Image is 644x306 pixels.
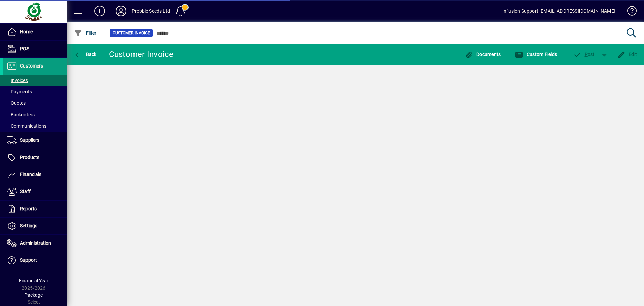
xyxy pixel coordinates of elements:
[7,112,35,117] span: Backorders
[465,52,501,57] span: Documents
[573,52,595,57] span: ost
[515,52,557,57] span: Custom Fields
[20,223,37,228] span: Settings
[3,75,67,86] a: Invoices
[89,5,110,17] button: Add
[74,30,97,36] span: Filter
[20,155,39,160] span: Products
[570,48,598,60] button: Post
[3,109,67,120] a: Backorders
[585,52,588,57] span: P
[74,52,97,57] span: Back
[20,206,37,211] span: Reports
[3,149,67,166] a: Products
[20,29,33,34] span: Home
[24,292,43,298] span: Package
[3,120,67,132] a: Communications
[72,27,98,39] button: Filter
[113,30,150,36] span: Customer Invoice
[7,89,32,94] span: Payments
[3,235,67,252] a: Administration
[615,48,639,60] button: Edit
[622,1,636,23] a: Knowledge Base
[19,278,48,283] span: Financial Year
[20,137,39,143] span: Suppliers
[7,78,28,83] span: Invoices
[110,5,132,17] button: Profile
[20,257,37,263] span: Support
[463,48,503,60] button: Documents
[67,48,104,60] app-page-header-button: Back
[3,166,67,183] a: Financials
[7,123,46,129] span: Communications
[3,86,67,97] a: Payments
[3,252,67,269] a: Support
[513,48,559,60] button: Custom Fields
[20,172,41,177] span: Financials
[617,52,637,57] span: Edit
[20,63,43,69] span: Customers
[3,132,67,149] a: Suppliers
[20,46,29,51] span: POS
[3,24,67,40] a: Home
[3,97,67,109] a: Quotes
[20,240,51,246] span: Administration
[3,201,67,217] a: Reports
[7,100,26,106] span: Quotes
[72,48,98,60] button: Back
[502,6,615,16] div: Infusion Support [EMAIL_ADDRESS][DOMAIN_NAME]
[20,189,31,194] span: Staff
[3,183,67,200] a: Staff
[3,41,67,57] a: POS
[109,49,174,60] div: Customer Invoice
[3,218,67,234] a: Settings
[132,6,170,16] div: Prebble Seeds Ltd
